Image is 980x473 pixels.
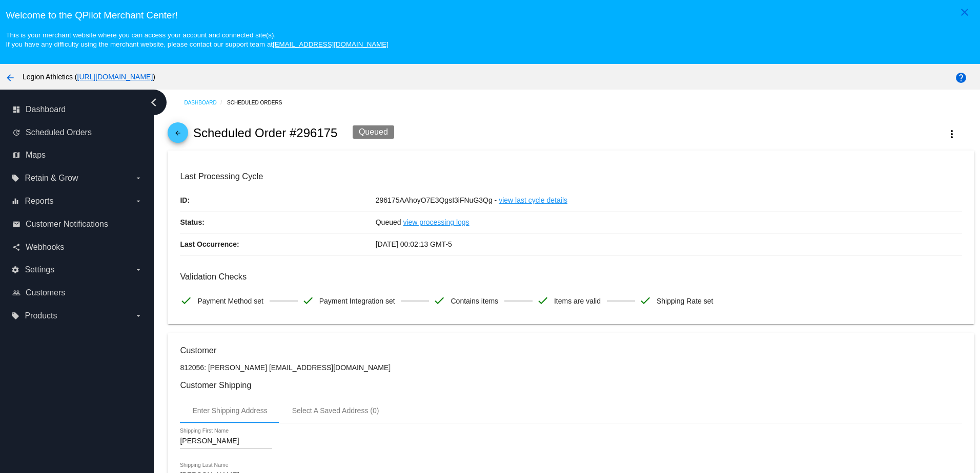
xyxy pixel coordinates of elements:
[25,311,57,320] span: Products
[12,151,21,159] i: map
[12,128,21,137] i: update
[193,126,338,140] h2: Scheduled Order #296175
[12,216,142,232] a: email Customer Notifications
[319,290,395,312] span: Payment Integration set
[12,243,21,251] i: share
[639,294,651,307] mat-icon: check
[77,73,153,81] a: [URL][DOMAIN_NAME]
[376,218,401,226] span: Queued
[554,290,601,312] span: Items are valid
[12,239,142,255] a: share Webhooks
[955,72,967,84] mat-icon: help
[192,406,267,415] div: Enter Shipping Address
[12,147,142,163] a: map Maps
[946,128,958,140] mat-icon: more_vert
[376,240,452,248] span: [DATE] 00:02:13 GMT-5
[12,101,142,118] a: dashboard Dashboard
[26,288,65,297] span: Customers
[11,197,19,205] i: equalizer
[376,196,497,204] span: 296175AAhoyO7E3QgsI3iFNuG3Qg -
[12,105,21,114] i: dashboard
[197,290,263,312] span: Payment Method set
[180,272,962,282] h3: Validation Checks
[180,211,375,233] p: Status:
[292,406,379,415] div: Select A Saved Address (0)
[273,40,389,48] a: [EMAIL_ADDRESS][DOMAIN_NAME]
[134,197,142,205] i: arrow_drop_down
[12,289,21,297] i: people_outline
[11,312,19,320] i: local_offer
[184,95,227,111] a: Dashboard
[180,171,962,181] h3: Last Processing Cycle
[353,125,394,139] div: Queued
[25,197,53,206] span: Reports
[26,150,46,160] span: Maps
[451,290,498,312] span: Contains items
[25,174,78,183] span: Retain & Grow
[537,294,549,307] mat-icon: check
[12,220,21,228] i: email
[433,294,445,307] mat-icon: check
[11,266,19,274] i: settings
[958,6,971,18] mat-icon: close
[227,95,291,111] a: Scheduled Orders
[26,105,66,114] span: Dashboard
[23,73,155,81] span: Legion Athletics ( )
[11,174,19,182] i: local_offer
[6,10,974,21] h3: Welcome to the QPilot Merchant Center!
[403,211,469,233] a: view processing logs
[180,189,375,211] p: ID:
[180,380,962,390] h3: Customer Shipping
[180,346,962,355] h3: Customer
[657,290,713,312] span: Shipping Rate set
[4,72,16,84] mat-icon: arrow_back
[12,285,142,301] a: people_outline Customers
[26,220,108,229] span: Customer Notifications
[134,266,142,274] i: arrow_drop_down
[499,189,567,211] a: view last cycle details
[134,174,142,182] i: arrow_drop_down
[180,233,375,255] p: Last Occurrence:
[180,294,192,307] mat-icon: check
[26,243,64,252] span: Webhooks
[172,130,184,142] mat-icon: arrow_back
[26,128,92,137] span: Scheduled Orders
[180,363,962,372] p: 812056: [PERSON_NAME] [EMAIL_ADDRESS][DOMAIN_NAME]
[146,94,162,111] i: chevron_left
[25,265,54,274] span: Settings
[302,294,314,307] mat-icon: check
[134,312,142,320] i: arrow_drop_down
[6,31,388,48] small: This is your merchant website where you can access your account and connected site(s). If you hav...
[12,124,142,141] a: update Scheduled Orders
[180,437,272,445] input: Shipping First Name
